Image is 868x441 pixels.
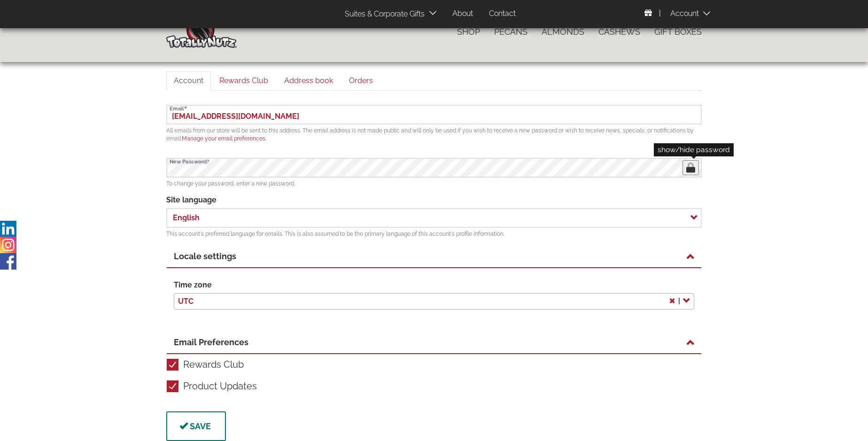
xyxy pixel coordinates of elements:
[174,336,694,348] a: Email Preferences
[166,105,702,124] input: Email
[341,71,380,91] a: Orders
[166,195,217,206] label: Site language
[277,71,341,91] a: Address book
[174,293,694,309] span: UTC
[487,22,535,42] a: Pecans
[166,230,702,238] div: This account's preferred language for emails. This is also assumed to be the primary language of ...
[654,143,734,156] div: show/hide password
[669,294,680,309] span: Remove all items
[166,71,211,91] a: Account
[167,380,257,392] label: Product Updates
[174,250,694,263] a: Locale settings
[445,5,480,23] a: About
[166,180,702,188] div: To change your password, enter a new password.
[166,71,702,91] nav: Tabs
[174,280,212,291] label: Time zone
[647,22,709,42] a: Gift Boxes
[482,5,523,23] a: Contact
[212,71,276,91] a: Rewards Club
[166,16,237,48] img: Home
[166,127,702,143] div: All emails from our store will be sent to this address. The email address is not made public and ...
[450,22,487,42] a: Shop
[174,295,694,309] span: UTC
[182,135,265,142] a: Manage your email preferences
[166,411,226,441] button: Save
[591,22,647,42] a: Cashews
[167,359,244,371] label: Rewards Club
[535,22,591,42] a: Almonds
[338,5,427,23] a: Suites & Corporate Gifts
